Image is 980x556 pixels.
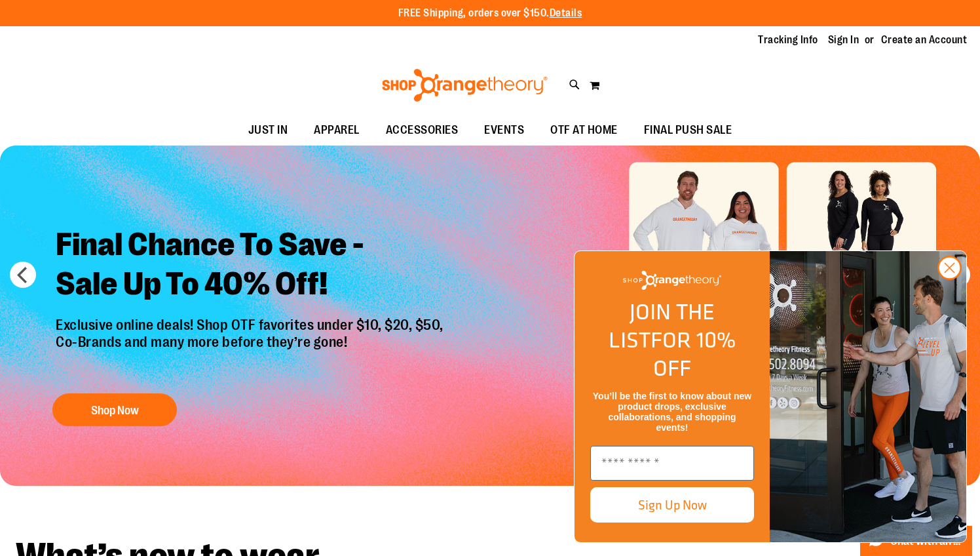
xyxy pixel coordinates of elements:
[937,256,962,280] button: Close dialog
[52,393,177,426] button: Shop Now
[46,215,457,317] h2: Final Chance To Save - Sale Up To 40% Off!
[609,295,715,356] span: JOIN THE LIST
[650,323,736,384] span: FOR 10% OFF
[644,115,732,145] span: FINAL PUSH SALE
[537,115,631,146] a: OTF AT HOME
[550,7,582,19] a: Details
[235,115,301,146] a: JUST IN
[471,115,537,146] a: EVENTS
[623,271,721,290] img: Shop Orangetheory
[398,6,582,21] p: FREE Shipping, orders over $150.
[590,487,754,523] button: Sign Up Now
[46,317,457,381] p: Exclusive online deals! Shop OTF favorites under $10, $20, $50, Co-Brands and many more before th...
[386,115,459,145] span: ACCESSORIES
[248,115,288,145] span: JUST IN
[10,262,36,288] button: prev
[46,215,457,433] a: Final Chance To Save -Sale Up To 40% Off! Exclusive online deals! Shop OTF favorites under $10, $...
[301,115,373,146] a: APPAREL
[828,33,859,47] a: Sign In
[631,115,745,146] a: FINAL PUSH SALE
[593,391,751,433] span: You’ll be the first to know about new product drops, exclusive collaborations, and shopping events!
[550,115,618,145] span: OTF AT HOME
[314,115,360,145] span: APPAREL
[561,237,980,556] div: FLYOUT Form
[380,69,550,102] img: Shop Orangetheory
[484,115,524,145] span: EVENTS
[758,33,818,47] a: Tracking Info
[770,251,966,542] img: Shop Orangtheory
[373,115,472,146] a: ACCESSORIES
[881,33,968,47] a: Create an Account
[590,446,754,481] input: Enter email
